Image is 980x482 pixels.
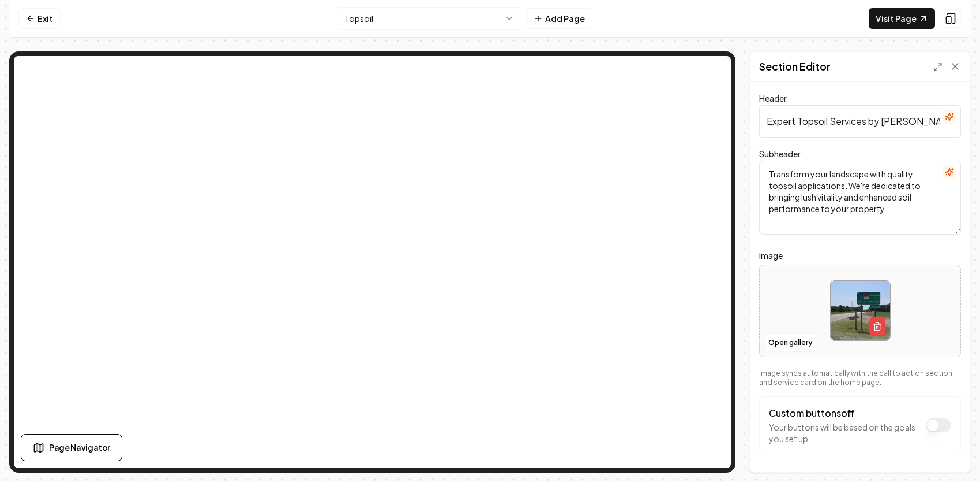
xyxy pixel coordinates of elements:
a: Visit Page [869,8,935,29]
button: Add Page [526,8,592,29]
label: Subheader [759,149,801,159]
label: Header [759,93,787,103]
label: Custom buttons off [769,407,855,419]
p: Image syncs automatically with the call to action section and service card on the home page. [759,369,961,387]
p: Your buttons will be based on the goals you set up. [769,421,920,444]
input: Header [759,105,961,138]
label: Image [759,249,961,262]
h2: Section Editor [759,58,831,75]
span: Page Navigator [49,442,110,454]
button: Page Navigator [21,434,122,461]
img: image [831,281,890,340]
a: Exit [18,8,61,29]
button: Open gallery [764,333,816,352]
